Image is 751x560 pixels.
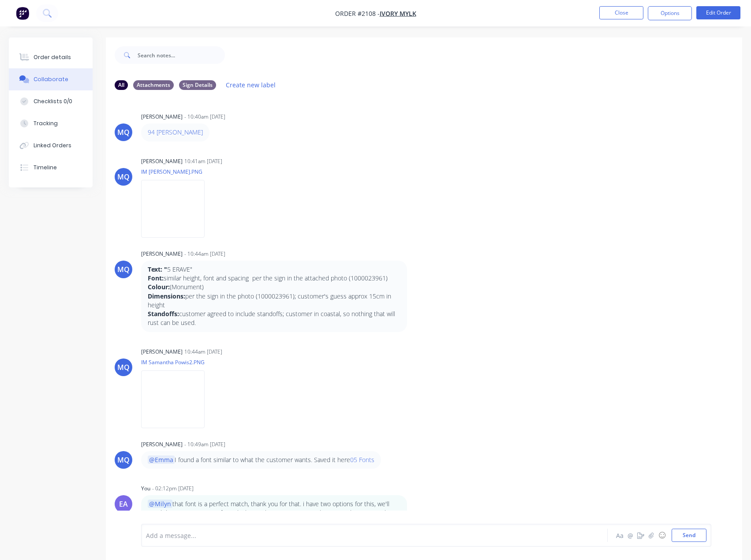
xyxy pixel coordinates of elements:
[117,455,130,465] div: MQ
[648,6,692,20] button: Options
[350,455,374,464] a: 05 Fonts
[148,500,172,508] span: @Milyn
[34,142,71,149] div: Linked Orders
[380,9,416,18] a: Ivory Mylk
[9,46,93,68] button: Order details
[138,46,225,64] input: Search notes...
[184,250,225,258] div: - 10:44am [DATE]
[625,530,635,541] button: @
[184,348,222,356] div: 10:44am [DATE]
[657,530,667,541] button: ☺
[16,7,29,20] img: Factory
[221,79,280,91] button: Create new label
[335,9,380,18] span: Order #2108 -
[184,441,225,448] div: - 10:49am [DATE]
[141,358,213,366] p: IM Samantha Powis2.PNG
[34,97,72,105] div: Checklists 0/0
[117,264,130,275] div: MQ
[148,265,400,274] p: 5 ERAVE"
[148,128,203,136] a: 94 [PERSON_NAME]
[148,283,170,291] strong: Colour:
[672,529,706,542] button: Send
[148,274,400,283] p: similar height, font and spacing per the sign in the attached photo (1000023961)
[133,80,174,90] div: Attachments
[141,250,183,258] div: [PERSON_NAME]
[117,172,130,182] div: MQ
[141,157,183,165] div: [PERSON_NAME]
[9,112,93,134] button: Tracking
[9,68,93,90] button: Collaborate
[9,134,93,157] button: Linked Orders
[34,164,57,172] div: Timeline
[184,113,225,121] div: - 10:40am [DATE]
[148,455,175,464] span: @Emma
[141,348,183,356] div: [PERSON_NAME]
[117,127,130,138] div: MQ
[141,168,213,175] p: IM [PERSON_NAME].PNG
[148,283,400,291] p: (Monument)
[148,292,185,300] strong: Dimensions:
[148,500,400,526] p: that font is a perfect match, thank you for that. i have two options for this, we'll need the cus...
[148,310,179,318] strong: Standoffs:
[148,292,400,310] p: per the sign in the photo (1000023961); customer's guess approx 15cm in height
[34,75,68,83] div: Collaborate
[141,441,183,448] div: [PERSON_NAME]
[696,6,740,19] button: Edit Order
[148,455,374,464] p: I found a font similar to what the customer wants. Saved it here
[119,499,128,509] div: EA
[117,362,130,373] div: MQ
[141,113,183,121] div: [PERSON_NAME]
[34,53,71,61] div: Order details
[9,90,93,112] button: Checklists 0/0
[148,265,167,273] strong: Text: "
[9,157,93,179] button: Timeline
[152,485,194,493] div: - 02:12pm [DATE]
[148,310,400,328] p: customer agreed to include standoffs; customer in coastal, so nothing that will rust can be used.
[115,80,128,90] div: All
[141,485,150,493] div: You
[148,274,164,282] strong: Font:
[34,119,58,127] div: Tracking
[614,530,625,541] button: Aa
[599,6,643,19] button: Close
[184,157,222,165] div: 10:41am [DATE]
[179,80,216,90] div: Sign Details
